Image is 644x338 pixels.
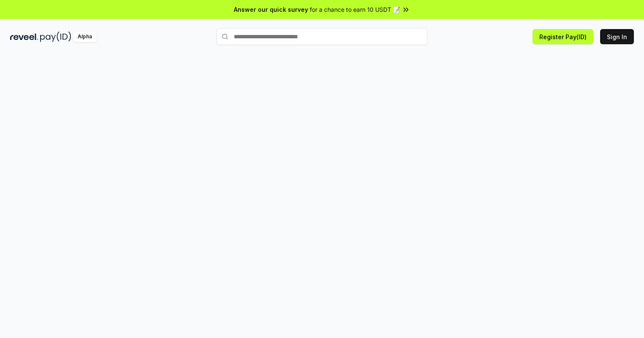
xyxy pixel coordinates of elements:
[10,32,38,42] img: reveel_dark
[73,32,97,42] div: Alpha
[533,29,593,44] button: Register Pay(ID)
[600,29,634,44] button: Sign In
[234,5,308,14] span: Answer our quick survey
[40,32,71,42] img: pay_id
[310,5,400,14] span: for a chance to earn 10 USDT 📝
